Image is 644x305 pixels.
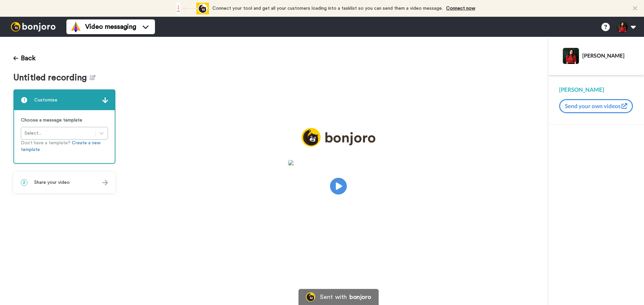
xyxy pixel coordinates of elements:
[559,99,633,113] button: Send your own videos
[21,140,108,153] p: Don’t have a template?
[85,22,136,31] span: Video messaging
[306,292,315,302] img: Bonjoro Logo
[13,172,115,193] div: 2Share your video
[302,128,375,147] img: logo_full.png
[446,6,475,11] a: Connect now
[559,86,633,94] div: [PERSON_NAME]
[34,97,57,103] span: Customise
[21,117,108,124] p: Choose a message template
[34,179,70,186] span: Share your video
[13,50,36,66] button: Back
[21,179,28,186] span: 2
[320,294,347,300] div: Sent with
[8,22,58,31] img: bj-logo-header-white.svg
[21,141,101,152] a: Create a new template
[288,160,389,165] img: b8ea4f8a-db6c-42c4-a4b9-3477ae94214c.jpg
[350,294,371,300] div: bonjoro
[102,180,108,185] img: arrow.svg
[21,97,28,103] span: 1
[212,6,443,11] span: Connect your tool and get all your customers loading into a tasklist so you can send them a video...
[299,289,378,305] a: Bonjoro LogoSent withbonjoro
[172,3,209,14] div: animation
[582,52,633,59] div: [PERSON_NAME]
[13,73,90,83] span: Untitled recording
[70,21,81,32] img: vm-color.svg
[102,97,108,103] img: arrow.svg
[563,48,579,64] img: Profile Image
